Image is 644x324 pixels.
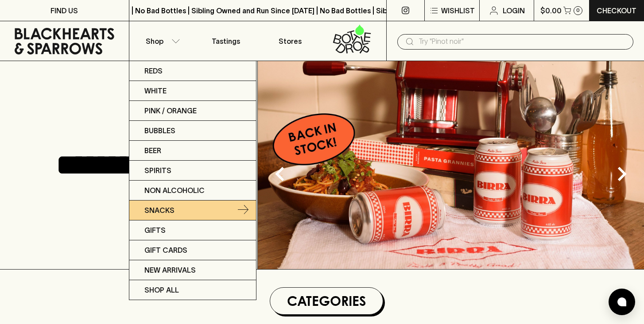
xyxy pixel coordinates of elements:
[144,225,166,235] p: Gifts
[129,220,256,240] a: Gifts
[144,185,205,196] p: Non Alcoholic
[129,101,256,121] a: Pink / Orange
[129,81,256,101] a: White
[144,285,179,295] p: SHOP ALL
[129,280,256,300] a: SHOP ALL
[129,201,256,220] a: Snacks
[144,85,167,96] p: White
[144,205,175,216] p: Snacks
[129,141,256,161] a: Beer
[617,297,626,306] img: bubble-icon
[144,245,187,255] p: Gift Cards
[129,61,256,81] a: Reds
[129,121,256,141] a: Bubbles
[129,181,256,201] a: Non Alcoholic
[144,145,161,156] p: Beer
[144,265,196,275] p: New Arrivals
[129,240,256,260] a: Gift Cards
[144,125,175,136] p: Bubbles
[144,66,163,76] p: Reds
[144,165,171,176] p: Spirits
[144,105,197,116] p: Pink / Orange
[129,260,256,280] a: New Arrivals
[129,161,256,181] a: Spirits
